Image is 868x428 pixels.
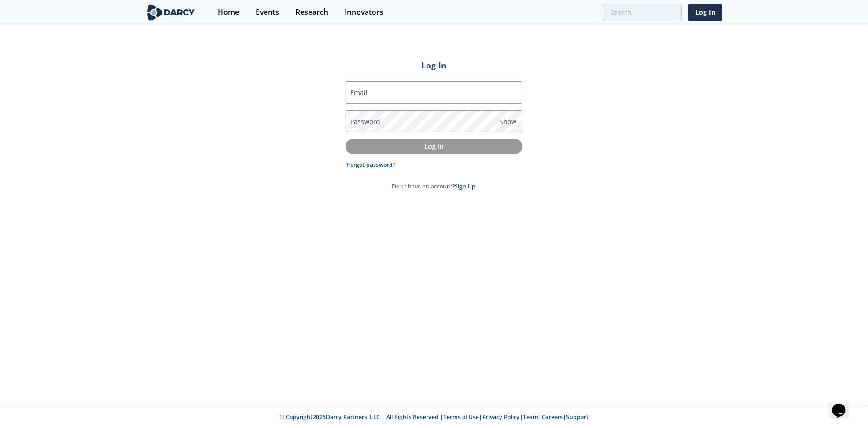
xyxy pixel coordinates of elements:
p: Log In [352,141,516,151]
a: Support [566,413,588,421]
a: Log In [688,4,722,21]
label: Email [351,88,368,98]
span: Show [500,117,516,127]
div: Research [295,8,328,16]
img: logo-wide.svg [146,4,197,21]
a: Privacy Policy [482,413,520,421]
p: © Copyright 2025 Darcy Partners, LLC | All Rights Reserved | | | | | [88,413,780,421]
h2: Log In [346,59,522,71]
iframe: chat widget [829,390,859,419]
label: Password [351,117,381,127]
a: Forgot password? [347,161,396,169]
p: Don't have an account? [392,182,476,191]
a: Team [523,413,538,421]
input: Advanced Search [603,4,682,21]
a: Sign Up [455,182,476,190]
div: Events [256,8,279,16]
div: Home [218,8,239,16]
button: Log In [346,139,522,154]
a: Careers [542,413,563,421]
a: Terms of Use [443,413,479,421]
div: Innovators [345,8,383,16]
